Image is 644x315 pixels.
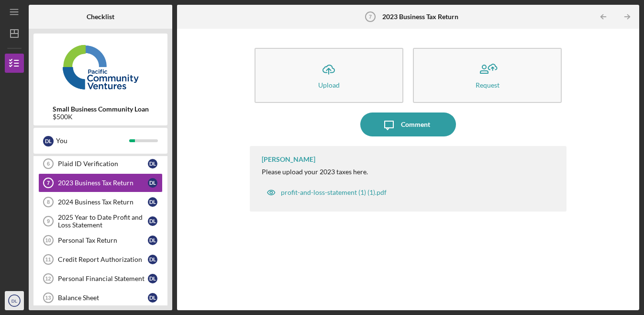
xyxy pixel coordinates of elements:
tspan: 6 [47,161,50,167]
tspan: 9 [47,218,50,224]
tspan: 7 [368,14,371,20]
button: DL [5,291,24,310]
div: Balance Sheet [58,294,148,302]
div: D L [148,255,157,264]
div: [PERSON_NAME] [262,156,315,163]
div: 2024 Business Tax Return [58,198,148,206]
a: 82024 Business Tax ReturnDL [38,192,163,212]
tspan: 7 [47,180,50,186]
a: 12Personal Financial StatementDL [38,269,163,288]
div: D L [148,274,157,283]
div: D L [148,159,157,169]
tspan: 11 [45,257,51,262]
button: Upload [255,48,403,103]
button: Comment [360,112,456,136]
b: Checklist [87,13,114,21]
div: D L [43,136,54,146]
div: D L [148,197,157,207]
tspan: 12 [45,276,51,281]
div: Plaid ID Verification [58,160,148,168]
b: Small Business Community Loan [53,105,149,113]
div: Credit Report Authorization [58,256,148,263]
div: D L [148,178,157,188]
tspan: 8 [47,199,50,205]
tspan: 13 [45,295,51,301]
b: 2023 Business Tax Return [382,13,458,21]
tspan: 10 [45,237,51,243]
div: Personal Tax Return [58,236,148,244]
a: 72023 Business Tax ReturnDL [38,173,163,192]
div: $500K [53,113,149,121]
a: 11Credit Report AuthorizationDL [38,250,163,269]
button: profit-and-loss-statement (1) (1).pdf [262,183,391,202]
div: D L [148,216,157,226]
div: Upload [318,81,340,89]
text: DL [11,298,18,304]
div: You [56,133,129,149]
div: Comment [401,112,430,136]
a: 92025 Year to Date Profit and Loss StatementDL [38,212,163,231]
div: 2025 Year to Date Profit and Loss Statement [58,214,148,229]
button: Request [413,48,562,103]
div: Please upload your 2023 taxes here. [262,168,368,176]
a: 10Personal Tax ReturnDL [38,231,163,250]
a: 13Balance SheetDL [38,288,163,307]
div: Request [476,81,500,89]
img: Product logo [33,38,167,96]
div: 2023 Business Tax Return [58,179,148,187]
div: Personal Financial Statement [58,275,148,282]
a: 6Plaid ID VerificationDL [38,154,163,173]
div: profit-and-loss-statement (1) (1).pdf [281,189,387,196]
div: D L [148,293,157,303]
div: D L [148,236,157,245]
